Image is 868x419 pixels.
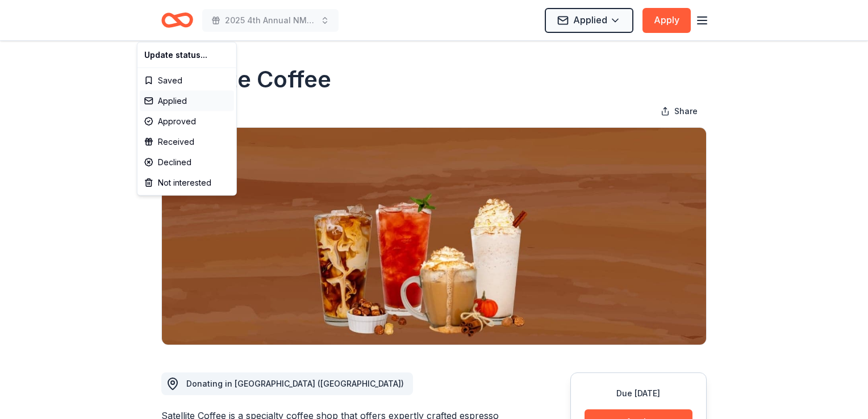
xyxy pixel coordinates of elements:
div: Not interested [140,173,234,193]
div: Approved [140,111,234,132]
div: Declined [140,152,234,173]
div: Saved [140,70,234,91]
span: 2025 4th Annual NMAEYC Snowball Gala [225,14,316,27]
div: Applied [140,91,234,111]
div: Update status... [140,45,234,65]
div: Received [140,132,234,152]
